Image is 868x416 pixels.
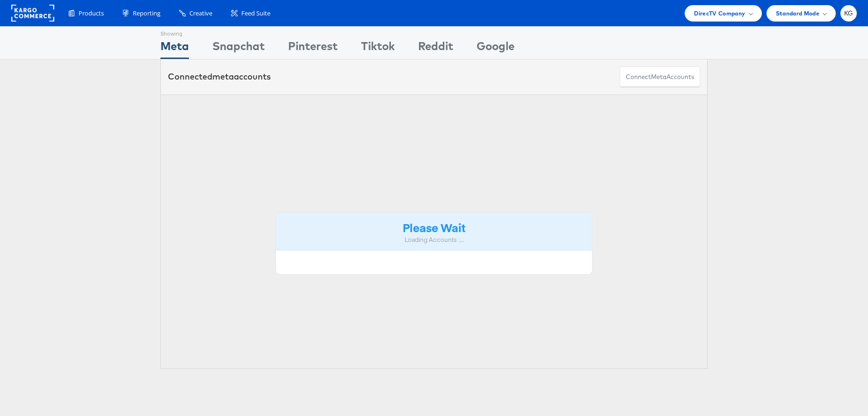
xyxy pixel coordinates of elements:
[283,235,585,244] div: Loading Accounts ....
[133,9,160,18] span: Reporting
[694,8,745,18] span: DirecTV Company
[620,66,700,88] button: ConnectmetaAccounts
[160,27,189,38] div: Showing
[477,38,514,59] div: Google
[241,9,270,18] span: Feed Suite
[160,38,189,59] div: Meta
[418,38,453,59] div: Reddit
[212,71,234,82] span: meta
[651,73,666,81] span: meta
[189,9,212,18] span: Creative
[288,38,338,59] div: Pinterest
[403,219,465,235] strong: Please Wait
[776,8,819,18] span: Standard Mode
[212,38,265,59] div: Snapchat
[844,10,854,16] span: KG
[361,38,395,59] div: Tiktok
[168,71,271,83] div: Connected accounts
[79,9,104,18] span: Products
